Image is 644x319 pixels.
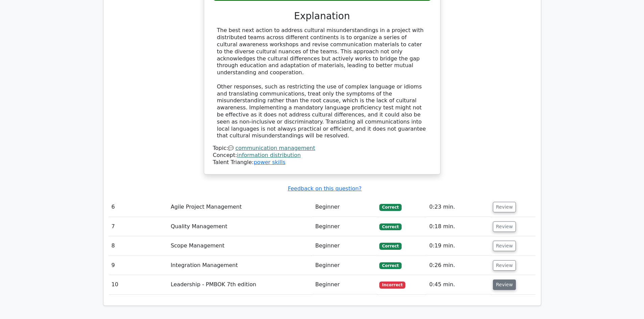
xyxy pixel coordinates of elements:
[379,223,401,230] span: Correct
[493,202,516,212] button: Review
[427,217,490,236] td: 0:18 min.
[379,204,401,211] span: Correct
[109,236,168,256] td: 8
[217,27,427,139] div: The best next action to address cultural misunderstandings in a project with distributed teams ac...
[313,275,377,294] td: Beginner
[109,197,168,217] td: 6
[313,217,377,236] td: Beginner
[427,197,490,217] td: 0:23 min.
[493,260,516,271] button: Review
[168,275,313,294] td: Leadership - PMBOK 7th edition
[168,256,313,275] td: Integration Management
[213,145,431,166] div: Talent Triangle:
[237,152,301,158] a: information distribution
[235,145,315,151] a: communication management
[213,145,431,152] div: Topic:
[168,217,313,236] td: Quality Management
[168,236,313,256] td: Scope Management
[168,197,313,217] td: Agile Project Management
[109,217,168,236] td: 7
[109,256,168,275] td: 9
[379,262,401,269] span: Correct
[254,159,285,165] a: power skills
[379,282,405,288] span: Incorrect
[313,256,377,275] td: Beginner
[217,10,427,22] h3: Explanation
[313,236,377,256] td: Beginner
[213,152,431,159] div: Concept:
[493,280,516,290] button: Review
[427,275,490,294] td: 0:45 min.
[493,221,516,232] button: Review
[493,241,516,251] button: Review
[288,185,361,192] a: Feedback on this question?
[109,275,168,294] td: 10
[313,197,377,217] td: Beginner
[427,256,490,275] td: 0:26 min.
[379,243,401,249] span: Correct
[427,236,490,256] td: 0:19 min.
